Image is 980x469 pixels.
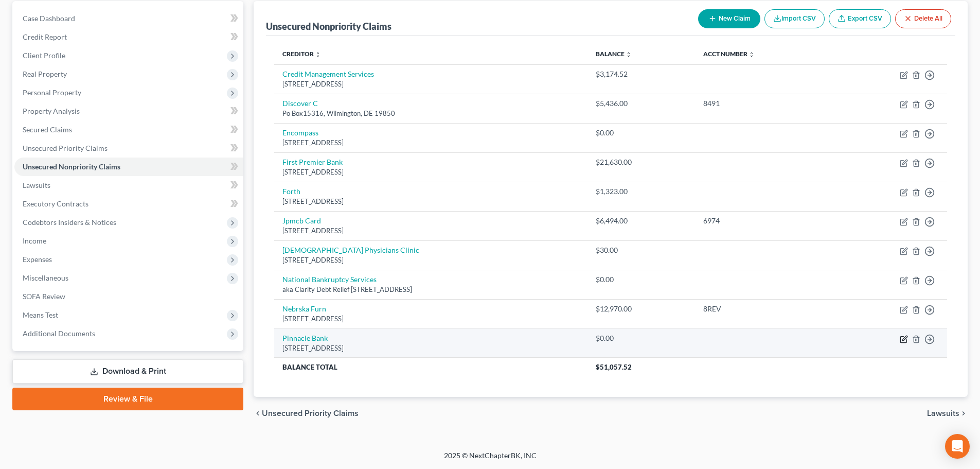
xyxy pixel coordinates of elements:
[282,158,343,166] a: First Premier Bank
[23,32,67,41] span: Credit Report
[12,388,243,410] a: Review & File
[927,409,959,418] span: Lawsuits
[14,28,243,46] a: Credit Report
[282,50,321,58] a: Creditor unfold_more
[596,245,686,255] div: $30.00
[282,70,374,78] a: Credit Management Services
[23,162,120,171] span: Unsecured Nonpriority Claims
[282,187,300,196] a: Forth
[23,236,46,245] span: Income
[23,70,67,78] span: Real Property
[14,9,243,28] a: Case Dashboard
[23,125,72,134] span: Secured Claims
[282,246,419,254] a: [DEMOGRAPHIC_DATA] Physicians Clinic
[703,304,826,314] div: 8REV
[596,69,686,79] div: $3,174.52
[14,120,243,139] a: Secured Claims
[14,176,243,195] a: Lawsuits
[596,186,686,197] div: $1,323.00
[254,409,262,418] i: chevron_left
[596,274,686,285] div: $0.00
[282,109,579,118] div: Po Box15316, Wilmington, DE 19850
[596,157,686,167] div: $21,630.00
[23,329,95,338] span: Additional Documents
[254,409,359,418] button: chevron_left Unsecured Priority Claims
[282,138,579,148] div: [STREET_ADDRESS]
[626,51,632,58] i: unfold_more
[282,285,579,294] div: aka Clarity Debt Relief [STREET_ADDRESS]
[282,216,321,225] a: Jpmcb Card
[945,434,970,459] div: Open Intercom Messenger
[23,199,88,208] span: Executory Contracts
[596,50,632,58] a: Balance unfold_more
[266,20,391,32] div: Unsecured Nonpriority Claims
[698,9,760,28] button: New Claim
[282,197,579,206] div: [STREET_ADDRESS]
[274,358,587,376] th: Balance Total
[703,216,826,226] div: 6974
[282,99,318,108] a: Discover C
[703,98,826,109] div: 8491
[959,409,968,418] i: chevron_right
[282,334,328,342] a: Pinnacle Bank
[764,9,825,28] button: Import CSV
[14,287,243,306] a: SOFA Review
[23,181,50,189] span: Lawsuits
[14,102,243,120] a: Property Analysis
[749,51,755,58] i: unfold_more
[282,304,326,313] a: Nebrska Furn
[282,275,377,284] a: National Bankruptcy Services
[23,273,68,282] span: Miscellaneous
[14,195,243,213] a: Executory Contracts
[596,333,686,343] div: $0.00
[262,409,359,418] span: Unsecured Priority Claims
[927,409,968,418] button: Lawsuits chevron_right
[14,158,243,176] a: Unsecured Nonpriority Claims
[23,255,52,264] span: Expenses
[23,292,65,301] span: SOFA Review
[23,310,58,319] span: Means Test
[23,144,108,152] span: Unsecured Priority Claims
[14,139,243,158] a: Unsecured Priority Claims
[315,51,321,58] i: unfold_more
[282,255,579,265] div: [STREET_ADDRESS]
[895,9,951,28] button: Delete All
[197,450,783,469] div: 2025 © NextChapterBK, INC
[282,343,579,353] div: [STREET_ADDRESS]
[596,304,686,314] div: $12,970.00
[282,314,579,324] div: [STREET_ADDRESS]
[596,128,686,138] div: $0.00
[596,98,686,109] div: $5,436.00
[12,359,243,384] a: Download & Print
[829,9,891,28] a: Export CSV
[23,14,75,23] span: Case Dashboard
[23,51,65,60] span: Client Profile
[703,50,755,58] a: Acct Number unfold_more
[23,218,116,227] span: Codebtors Insiders & Notices
[23,88,81,97] span: Personal Property
[23,107,80,115] span: Property Analysis
[282,79,579,89] div: [STREET_ADDRESS]
[282,167,579,177] div: [STREET_ADDRESS]
[282,128,318,137] a: Encompass
[596,216,686,226] div: $6,494.00
[282,226,579,236] div: [STREET_ADDRESS]
[596,363,632,371] span: $51,057.52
